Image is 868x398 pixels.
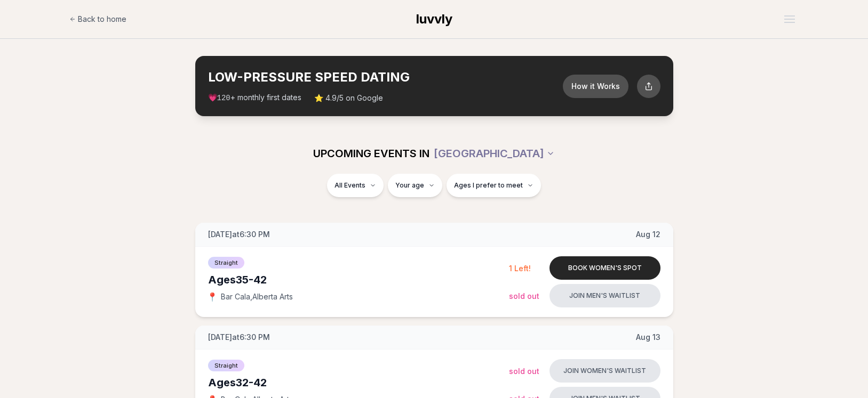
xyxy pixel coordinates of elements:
[208,293,217,301] span: 📍
[636,332,660,343] span: Aug 13
[208,332,270,343] span: [DATE] at 6:30 PM
[313,146,429,161] span: UPCOMING EVENTS IN
[388,174,442,197] button: Your age
[416,11,452,27] span: luvvly
[509,367,539,376] span: Sold Out
[509,291,539,300] span: Sold Out
[563,75,628,98] button: How it Works
[780,11,799,27] button: Open menu
[69,9,126,30] a: Back to home
[208,272,509,287] div: Ages 35-42
[550,284,660,307] button: Join men's waitlist
[509,264,531,273] span: 1 Left!
[335,181,365,190] span: All Events
[208,375,509,390] div: Ages 32-42
[327,174,384,197] button: All Events
[550,256,660,280] button: Book women's spot
[434,142,555,165] button: [GEOGRAPHIC_DATA]
[217,94,230,102] span: 120
[221,291,293,302] span: Bar Cala , Alberta Arts
[454,181,523,190] span: Ages I prefer to meet
[416,11,452,28] a: luvvly
[208,360,244,371] span: Straight
[208,229,270,240] span: [DATE] at 6:30 PM
[447,174,541,197] button: Ages I prefer to meet
[636,229,660,240] span: Aug 12
[208,257,244,269] span: Straight
[550,359,660,383] button: Join women's waitlist
[78,14,126,25] span: Back to home
[208,92,301,103] span: 💗 + monthly first dates
[314,93,383,103] span: ⭐ 4.9/5 on Google
[395,181,424,190] span: Your age
[208,69,563,86] h2: LOW-PRESSURE SPEED DATING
